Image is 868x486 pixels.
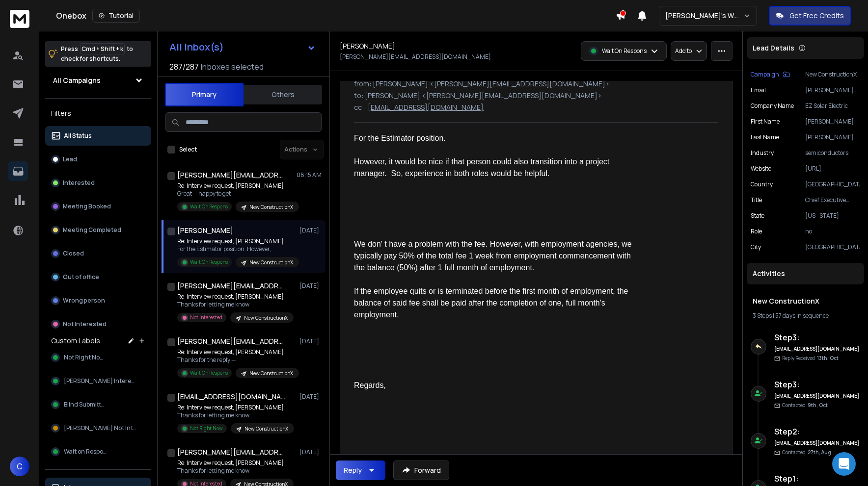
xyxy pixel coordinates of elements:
[675,47,692,55] p: Add to
[753,43,794,53] p: Lead Details
[177,281,285,291] h1: [PERSON_NAME][EMAIL_ADDRESS][DOMAIN_NAME]
[249,204,293,211] p: New ConstructionX
[63,179,95,187] p: Interested
[297,171,322,179] p: 08:15 AM
[177,336,285,346] h1: [PERSON_NAME][EMAIL_ADDRESS][DOMAIN_NAME]
[747,263,864,284] div: Activities
[336,460,385,480] button: Reply
[45,418,151,438] button: [PERSON_NAME] Not Inter
[805,118,860,126] p: [PERSON_NAME]
[45,314,151,334] button: Not Interested
[10,457,29,476] button: C
[751,228,762,235] p: role
[774,379,860,390] h6: Step 3 :
[751,118,780,126] p: First Name
[299,337,322,345] p: [DATE]
[753,311,772,320] span: 3 Steps
[64,401,106,409] span: Blind Submittal
[665,11,743,21] p: [PERSON_NAME]'s Workspace
[299,448,322,456] p: [DATE]
[249,370,293,377] p: New ConstructionX
[190,258,228,266] p: Wait On Respons
[751,133,779,141] p: Last Name
[190,369,228,377] p: Wait On Respons
[808,449,831,456] span: 27th, Aug
[45,197,151,216] button: Meeting Booked
[805,71,860,78] p: New ConstructionX
[817,355,839,361] span: 13th, Oct
[751,212,764,220] p: State
[177,411,294,419] p: Thanks for letting me know
[832,452,856,476] div: Open Intercom Messenger
[354,285,641,321] div: If the employee quits or is terminated before the first month of employment, the balance of said ...
[244,84,322,105] button: Others
[64,377,135,385] span: [PERSON_NAME] Interest
[63,226,121,234] p: Meeting Completed
[177,392,285,402] h1: [EMAIL_ADDRESS][DOMAIN_NAME]
[45,348,151,367] button: Not Right Now
[340,41,395,51] h1: [PERSON_NAME]
[92,9,140,23] button: Tutorial
[354,79,718,89] p: from: [PERSON_NAME] <[PERSON_NAME][EMAIL_ADDRESS][DOMAIN_NAME]>
[177,356,295,364] p: Thanks for the reply —
[805,165,860,173] p: [URL][DOMAIN_NAME]
[179,146,197,153] label: Select
[190,314,222,321] p: Not Interested
[201,61,264,73] h3: Inboxes selected
[753,296,858,306] h1: New ConstructionX
[63,155,77,163] p: Lead
[53,76,101,85] h1: All Campaigns
[354,380,641,391] div: Regards,
[177,190,295,198] p: Great — happy to get
[751,149,774,157] p: industry
[751,196,762,204] p: title
[774,392,860,400] h6: [EMAIL_ADDRESS][DOMAIN_NAME]
[177,404,294,411] p: Re: Interview request, [PERSON_NAME]
[751,86,766,94] p: Email
[190,425,223,432] p: Not Right Now
[177,245,295,253] p: For the Estimator position. However,
[354,238,641,274] div: We don' t have a problem with the fee. However, with employment agencies, we typically pay 50% of...
[56,9,616,23] div: Onebox
[64,354,104,361] span: Not Right Now
[177,170,285,180] h1: [PERSON_NAME][EMAIL_ADDRESS][DOMAIN_NAME]
[177,237,295,245] p: Re: Interview request, [PERSON_NAME]
[249,259,293,266] p: New ConstructionX
[177,226,233,235] h1: [PERSON_NAME]
[64,448,109,456] span: Wait on Respons
[177,459,294,467] p: Re: Interview request, [PERSON_NAME]
[299,227,322,234] p: [DATE]
[774,345,860,353] h6: [EMAIL_ADDRESS][DOMAIN_NAME]
[177,301,294,308] p: Thanks for letting me know
[782,355,839,362] p: Reply Received
[51,336,100,346] h3: Custom Labels
[775,311,829,320] span: 57 days in sequence
[63,273,99,281] p: Out of office
[169,42,224,52] h1: All Inbox(s)
[64,424,137,432] span: [PERSON_NAME] Not Inter
[805,243,860,251] p: [GEOGRAPHIC_DATA]
[354,156,641,179] div: However, it would be nice if that person could also transition into a project manager. So, experi...
[190,203,228,210] p: Wait On Respons
[63,297,105,305] p: Wrong person
[782,402,828,409] p: Contacted
[162,37,324,57] button: All Inbox(s)
[177,447,285,457] h1: [PERSON_NAME][EMAIL_ADDRESS][PERSON_NAME][DOMAIN_NAME]
[63,203,111,210] p: Meeting Booked
[45,291,151,310] button: Wrong person
[45,173,151,193] button: Interested
[805,102,860,110] p: EZ Solar Electric
[805,180,860,188] p: [GEOGRAPHIC_DATA]
[80,43,125,54] span: Cmd + Shift + k
[45,150,151,169] button: Lead
[774,332,860,343] h6: Step 3 :
[61,44,133,64] p: Press to check for shortcuts.
[751,102,794,110] p: Company Name
[45,244,151,263] button: Closed
[45,126,151,146] button: All Status
[177,348,295,356] p: Re: Interview request, [PERSON_NAME]
[244,314,288,322] p: New ConstructionX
